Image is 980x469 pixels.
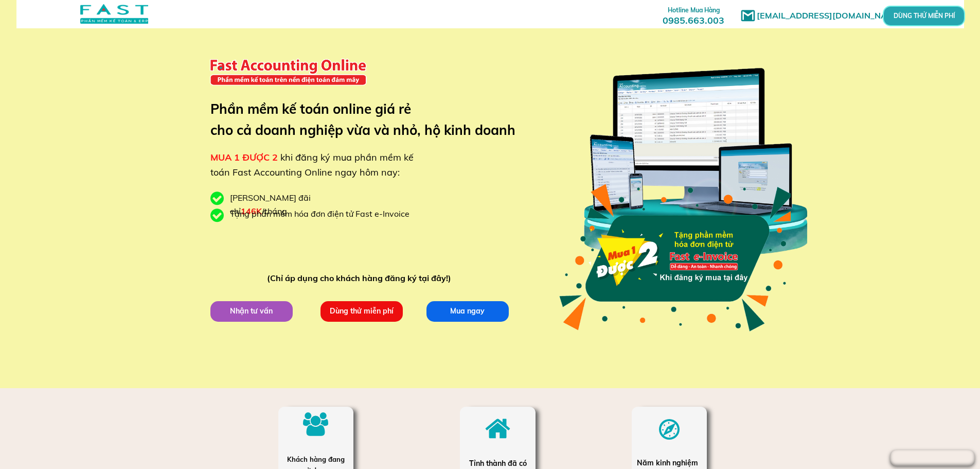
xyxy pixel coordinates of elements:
[210,151,278,163] span: MUA 1 ĐƯỢC 2
[210,98,531,141] h3: Phần mềm kế toán online giá rẻ cho cả doanh nghiệp vừa và nhỏ, hộ kinh doanh
[668,6,720,14] span: Hotline Mua Hàng
[637,457,701,468] div: Năm kinh nghiệm
[207,300,295,322] p: Nhận tư vấn
[651,4,736,26] h3: 0985.663.003
[230,192,364,218] div: [PERSON_NAME] đãi chỉ /tháng
[423,300,511,322] p: Mua ngay
[210,151,414,178] span: khi đăng ký mua phần mềm kế toán Fast Accounting Online ngay hôm nay:
[241,206,262,216] span: 146K
[886,7,961,25] p: DÙNG THỬ MIỄN PHÍ
[230,207,417,221] div: Tặng phần mềm hóa đơn điện tử Fast e-Invoice
[757,9,908,23] h1: [EMAIL_ADDRESS][DOMAIN_NAME]
[317,300,405,322] p: Dùng thử miễn phí
[267,272,456,285] div: (Chỉ áp dụng cho khách hàng đăng ký tại đây!)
